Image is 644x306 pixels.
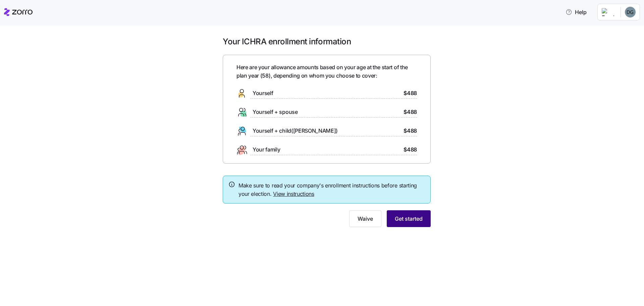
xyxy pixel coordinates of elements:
button: Help [560,5,592,19]
span: $488 [404,108,417,116]
span: $488 [404,145,417,154]
button: Get started [387,210,431,227]
span: Yourself + child([PERSON_NAME]) [253,127,338,135]
img: 67d97a4acb35bd28239f9893b3b44025 [625,7,636,17]
button: Waive [349,210,381,227]
span: $488 [404,89,417,97]
span: Help [566,8,587,16]
span: Get started [395,215,423,223]
span: Here are your allowance amounts based on your age at the start of the plan year ( 58 ), depending... [236,63,417,80]
span: Yourself [253,89,273,97]
span: Yourself + spouse [253,108,298,116]
span: $488 [404,127,417,135]
h1: Your ICHRA enrollment information [223,36,431,47]
span: Your family [253,145,280,154]
span: Waive [358,215,373,223]
a: View instructions [273,190,314,197]
img: Employer logo [602,8,615,16]
span: Make sure to read your company's enrollment instructions before starting your election. [238,181,425,198]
